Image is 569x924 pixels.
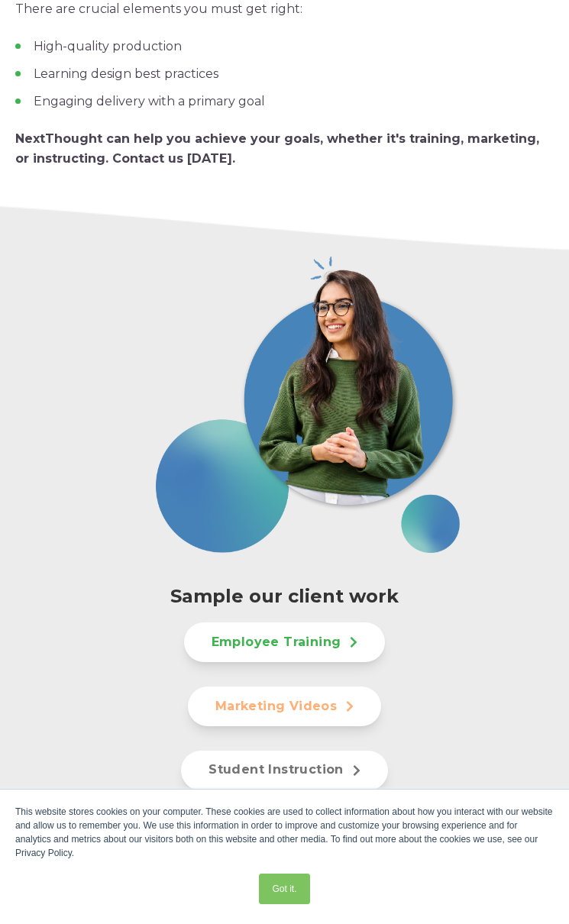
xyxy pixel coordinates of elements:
[15,65,554,83] li: Learning design best practices
[184,622,386,662] a: Employee Training
[15,805,554,860] div: This website stores cookies on your computer. These cookies are used to collect information about...
[15,37,554,56] li: High-quality production
[188,687,381,726] a: Marketing Videos
[15,92,554,111] li: Engaging delivery with a primary goal
[156,248,461,553] img: Education_Design
[57,586,512,608] h3: Sample our client work
[259,874,309,904] a: Got it.
[181,751,388,790] a: Student Instruction
[15,129,554,169] p: NextThought can help you achieve your goals, whether it's training, marketing, or instructing. Co...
